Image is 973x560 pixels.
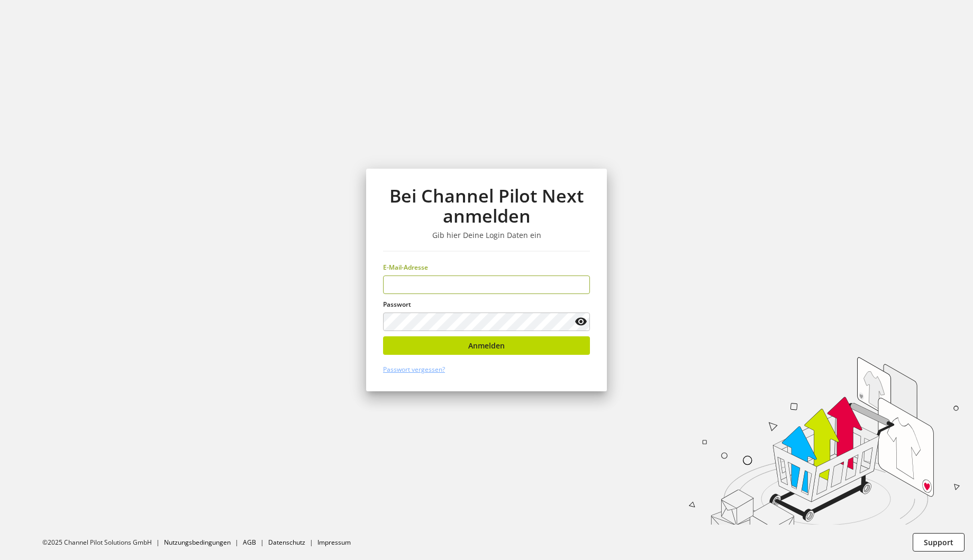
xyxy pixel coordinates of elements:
button: Anmelden [383,336,590,355]
a: Impressum [317,538,351,547]
span: Anmelden [468,340,505,351]
a: Passwort vergessen? [383,365,445,374]
a: Datenschutz [268,538,305,547]
h1: Bei Channel Pilot Next anmelden [383,186,590,226]
span: E-Mail-Adresse [383,263,428,272]
a: Nutzungsbedingungen [164,538,231,547]
h3: Gib hier Deine Login Daten ein [383,231,590,240]
li: ©2025 Channel Pilot Solutions GmbH [42,538,164,547]
span: Support [924,537,953,548]
a: AGB [243,538,256,547]
span: Passwort [383,300,411,309]
button: Support [913,533,965,552]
